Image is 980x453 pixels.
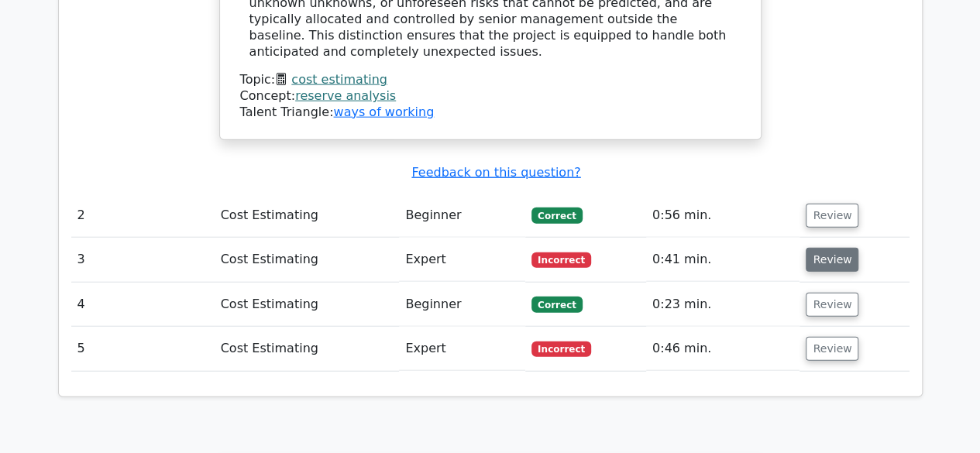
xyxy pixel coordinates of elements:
[295,88,396,103] a: reserve analysis
[531,208,582,223] span: Correct
[531,252,591,268] span: Incorrect
[215,327,400,371] td: Cost Estimating
[71,327,215,371] td: 5
[531,297,582,312] span: Correct
[240,72,741,88] div: Topic:
[806,248,858,272] button: Review
[646,238,800,282] td: 0:41 min.
[399,327,525,371] td: Expert
[333,105,434,119] a: ways of working
[399,283,525,327] td: Beginner
[71,194,215,238] td: 2
[806,204,858,228] button: Review
[215,283,400,327] td: Cost Estimating
[215,238,400,282] td: Cost Estimating
[411,165,580,180] a: Feedback on this question?
[291,72,387,87] a: cost estimating
[399,194,525,238] td: Beginner
[646,283,800,327] td: 0:23 min.
[806,337,858,361] button: Review
[240,72,741,120] div: Talent Triangle:
[531,341,591,357] span: Incorrect
[71,283,215,327] td: 4
[215,194,400,238] td: Cost Estimating
[646,327,800,371] td: 0:46 min.
[806,293,858,317] button: Review
[646,194,800,238] td: 0:56 min.
[240,88,741,105] div: Concept:
[399,238,525,282] td: Expert
[71,238,215,282] td: 3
